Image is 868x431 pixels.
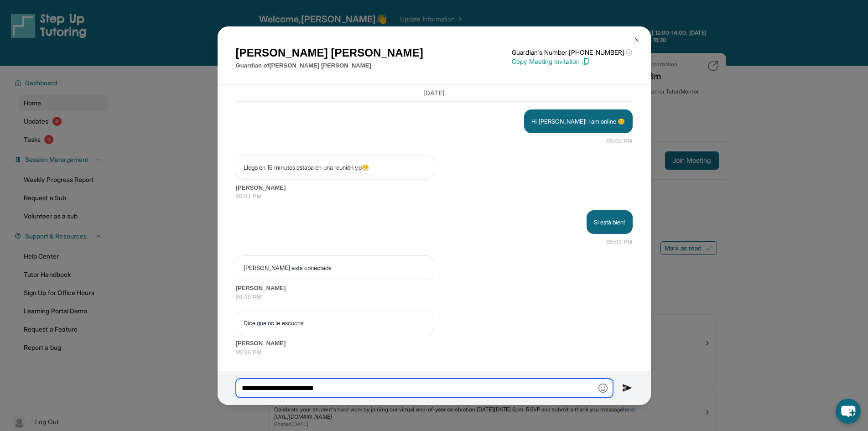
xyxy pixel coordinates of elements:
span: [PERSON_NAME] [236,183,633,192]
img: Emoji [598,384,608,393]
p: [PERSON_NAME] esta conectada [244,263,426,272]
p: Guardian of [PERSON_NAME] [PERSON_NAME] [236,61,423,70]
span: [PERSON_NAME] [236,339,633,348]
img: Copy Icon [582,57,590,66]
span: ⓘ [626,48,632,57]
p: Copy Meeting Invitation [512,57,632,66]
button: chat-button [836,399,861,424]
h1: [PERSON_NAME] [PERSON_NAME] [236,45,423,61]
span: 05:00 PM [607,137,633,146]
span: [PERSON_NAME] [236,284,633,293]
span: 05:26 PM [236,293,633,302]
p: Dice que no le escucha [244,318,426,327]
img: Close Icon [634,36,641,44]
span: 05:01 PM [236,192,633,201]
p: Llego en 15 minutos estaba en una reunión yo😁 [244,163,426,172]
span: 05:26 PM [236,348,633,357]
img: Send icon [622,383,633,394]
p: Guardian's Number: [PHONE_NUMBER] [512,48,632,57]
span: 05:01 PM [607,238,633,247]
h3: [DATE] [236,88,633,98]
p: Hi [PERSON_NAME]! I am online 😊 [531,117,625,126]
p: Si está bien! [594,218,625,227]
